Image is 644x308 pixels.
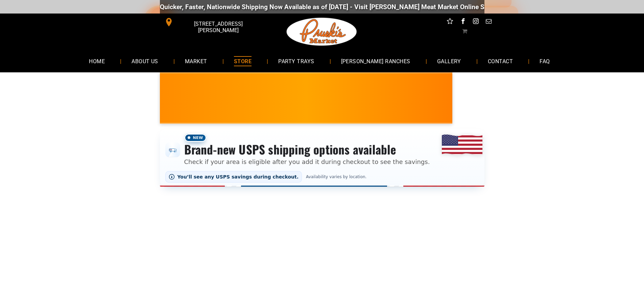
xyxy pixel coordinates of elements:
[79,52,115,70] a: HOME
[175,52,217,70] a: MARKET
[160,17,263,27] a: [STREET_ADDRESS][PERSON_NAME]
[174,17,262,37] span: [STREET_ADDRESS][PERSON_NAME]
[449,103,582,114] span: [PERSON_NAME] MARKET
[484,17,493,27] a: email
[184,142,430,157] h3: Brand-new USPS shipping options available
[478,52,523,70] a: CONTACT
[331,52,421,70] a: [PERSON_NAME] RANCHES
[224,52,262,70] a: STORE
[305,174,368,179] span: Availability varies by location.
[177,174,299,180] span: You’ll see any USPS savings during checkout.
[471,17,480,27] a: instagram
[184,157,430,166] p: Check if your area is eligible after you add it during checkout to see the savings.
[427,52,471,70] a: GALLERY
[121,52,168,70] a: ABOUT US
[268,52,324,70] a: PARTY TRAYS
[160,129,484,187] div: Shipping options announcement
[529,52,560,70] a: FAQ
[184,134,207,142] span: New
[458,17,467,27] a: facebook
[285,14,358,50] img: Pruski-s+Market+HQ+Logo2-1920w.png
[158,3,567,11] div: Quicker, Faster, Nationwide Shipping Now Available as of [DATE] - Visit [PERSON_NAME] Meat Market...
[446,17,454,27] a: Social network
